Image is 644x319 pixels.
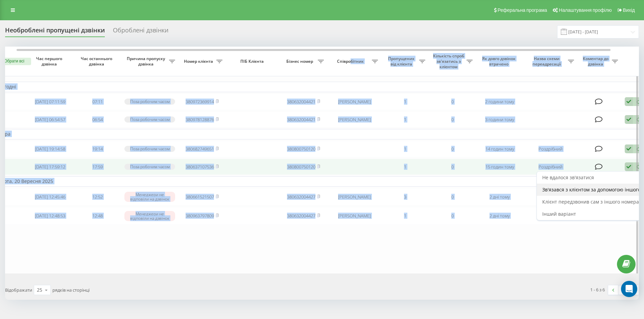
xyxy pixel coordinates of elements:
[74,188,121,206] td: 12:52
[186,194,214,200] a: 380661521507
[287,146,315,152] a: 380800750120
[476,188,523,206] td: 2 дні тому
[287,213,315,219] a: 380632004427
[381,159,429,175] td: 1
[74,159,121,175] td: 17:59
[381,207,429,225] td: 1
[542,198,639,205] span: Клієнт передзвонив сам з іншого номера
[74,207,121,225] td: 12:48
[5,287,32,293] span: Відображати
[327,111,381,128] td: [PERSON_NAME]
[26,159,74,175] td: [DATE] 17:59:12
[124,164,175,169] div: Поза робочим часом
[559,7,612,13] span: Налаштування профілю
[476,94,523,110] td: 2 години тому
[74,94,121,110] td: 07:11
[581,56,612,67] span: Коментар до дзвінка
[26,207,74,225] td: [DATE] 12:48:53
[5,27,105,37] div: Необроблені пропущені дзвінки
[124,116,175,122] div: Поза робочим часом
[432,53,467,69] span: Кількість спроб зв'язатись з клієнтом
[32,56,68,67] span: Час першого дзвінка
[79,56,116,67] span: Час останнього дзвінка
[331,59,372,64] span: Співробітник
[182,59,216,64] span: Номер клієнта
[429,141,476,157] td: 0
[283,59,318,64] span: Бізнес номер
[186,213,214,219] a: 380963797809
[37,287,42,293] div: 25
[186,164,214,170] a: 380637107536
[481,56,518,67] span: Як довго дзвінок втрачено
[26,141,74,157] td: [DATE] 19:14:58
[429,94,476,110] td: 0
[186,116,214,123] a: 380978128876
[287,194,315,200] a: 380632004427
[287,99,315,105] a: 380632004421
[124,146,175,152] div: Поза робочим часом
[381,141,429,157] td: 1
[527,56,568,67] span: Назва схеми переадресації
[327,188,381,206] td: [PERSON_NAME]
[124,56,169,67] span: Причина пропуску дзвінка
[618,285,628,295] a: 1
[498,7,547,13] span: Реферальна програма
[621,281,637,297] div: Open Intercom Messenger
[476,159,523,175] td: 15 годин тому
[186,146,214,152] a: 380682749651
[381,111,429,128] td: 1
[124,99,175,104] div: Поза робочим часом
[124,192,175,202] div: Менеджери не відповіли на дзвінок
[523,159,577,175] td: Роздрібний
[385,56,419,67] span: Пропущених від клієнта
[327,94,381,110] td: [PERSON_NAME]
[26,94,74,110] td: [DATE] 07:11:59
[429,188,476,206] td: 0
[74,141,121,157] td: 19:14
[287,116,315,123] a: 380632004421
[429,207,476,225] td: 0
[590,286,605,293] div: 1 - 6 з 6
[287,164,315,170] a: 380800750120
[429,159,476,175] td: 0
[381,94,429,110] td: 1
[74,111,121,128] td: 06:54
[327,207,381,225] td: [PERSON_NAME]
[381,188,429,206] td: 3
[113,27,168,37] div: Оброблені дзвінки
[476,141,523,157] td: 14 годин тому
[26,111,74,128] td: [DATE] 06:54:57
[124,211,175,221] div: Менеджери не відповіли на дзвінок
[26,188,74,206] td: [DATE] 12:45:46
[429,111,476,128] td: 0
[542,174,594,181] span: Не вдалося зв'язатися
[542,211,576,217] span: Інший варіант
[476,111,523,128] td: 3 години тому
[523,141,577,157] td: Роздрібний
[623,7,635,13] span: Вихід
[476,207,523,225] td: 2 дні тому
[186,99,214,105] a: 380972369914
[52,287,90,293] span: рядків на сторінці
[232,59,274,64] span: ПІБ Клієнта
